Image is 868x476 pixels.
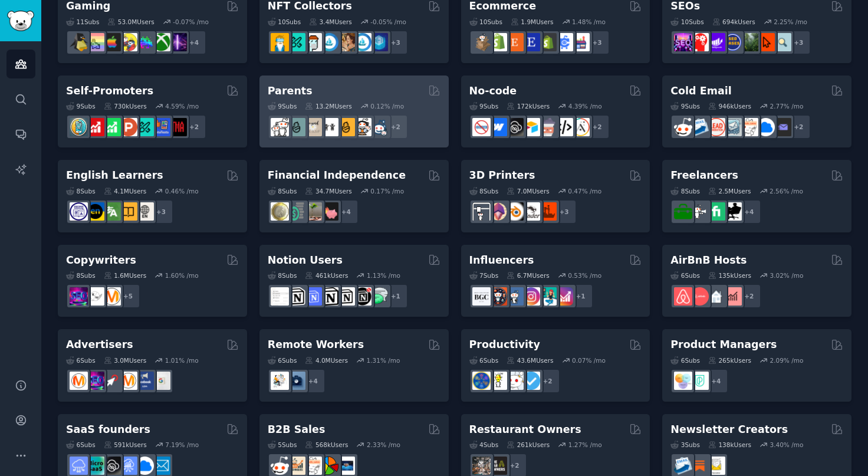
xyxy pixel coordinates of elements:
[271,457,289,475] img: sales
[136,457,154,475] img: B2BSaaS
[568,441,602,449] div: 1.27 % /mo
[674,202,692,221] img: forhire
[268,337,364,352] h2: Remote Workers
[507,187,550,195] div: 7.0M Users
[320,118,338,136] img: toddlers
[86,33,104,51] img: CozyGamers
[353,287,371,306] img: BestNotionTemplates
[107,18,154,26] div: 53.0M Users
[268,168,406,183] h2: Financial Independence
[708,271,751,280] div: 135k Users
[571,118,590,136] img: Adalo
[707,287,725,306] img: rentalproperties
[370,102,404,110] div: 0.12 % /mo
[103,287,121,306] img: content_marketing
[383,114,408,139] div: + 2
[489,118,507,136] img: webflow
[66,337,133,352] h2: Advertisers
[268,18,301,26] div: 10 Sub s
[489,33,507,51] img: shopify
[469,187,499,195] div: 8 Sub s
[86,118,104,136] img: youtubepromotion
[740,118,758,136] img: b2b_sales
[670,356,700,365] div: 6 Sub s
[472,118,491,136] img: nocode
[707,33,725,51] img: seogrowth
[370,33,388,51] img: DigitalItems
[268,441,297,449] div: 5 Sub s
[691,287,709,306] img: AirBnBHosts
[70,457,88,475] img: SaaS
[505,372,524,390] img: productivity
[555,287,573,306] img: InstagramGrowthTips
[66,187,96,195] div: 8 Sub s
[691,33,709,51] img: TechSEO
[507,271,550,280] div: 6.7M Users
[271,372,289,390] img: RemoteJobs
[305,356,348,365] div: 4.0M Users
[149,199,173,224] div: + 3
[568,187,601,195] div: 0.47 % /mo
[104,271,147,280] div: 1.6M Users
[305,441,348,449] div: 568k Users
[770,271,803,280] div: 3.02 % /mo
[538,287,557,306] img: influencermarketing
[691,118,709,136] img: Emailmarketing
[287,118,305,136] img: SingleParents
[472,457,491,475] img: restaurantowners
[522,287,540,306] img: InstagramMarketing
[774,18,807,26] div: 2.25 % /mo
[165,187,199,195] div: 0.46 % /mo
[268,253,343,268] h2: Notion Users
[287,457,305,475] img: salestechniques
[670,253,747,268] h2: AirBnB Hosts
[119,118,137,136] img: ProductHunters
[670,18,703,26] div: 10 Sub s
[489,202,507,221] img: 3Dmodeling
[572,356,606,365] div: 0.07 % /mo
[674,372,692,390] img: ProductManagement
[337,287,355,306] img: AskNotion
[370,118,388,136] img: Parents
[268,187,297,195] div: 8 Sub s
[469,271,499,280] div: 7 Sub s
[66,168,163,183] h2: English Learners
[309,18,352,26] div: 3.4M Users
[334,199,359,224] div: + 4
[70,202,88,221] img: languagelearning
[489,457,507,475] img: BarOwners
[367,441,400,449] div: 2.33 % /mo
[708,356,751,365] div: 265k Users
[165,271,199,280] div: 1.60 % /mo
[103,33,121,51] img: macgaming
[268,422,325,437] h2: B2B Sales
[70,118,88,136] img: AppIdeas
[670,441,700,449] div: 3 Sub s
[674,287,692,306] img: airbnb_hosts
[119,33,137,51] img: GamerPals
[708,102,751,110] div: 946k Users
[712,18,755,26] div: 694k Users
[507,441,550,449] div: 261k Users
[691,457,709,475] img: Substack
[86,372,104,390] img: SEO
[152,33,170,51] img: XboxGamers
[165,356,199,365] div: 1.01 % /mo
[670,84,731,99] h2: Cold Email
[66,441,96,449] div: 6 Sub s
[505,118,524,136] img: NoCodeSaaS
[505,33,524,51] img: Etsy
[152,372,170,390] img: googleads
[169,118,187,136] img: TestMyApp
[136,202,154,221] img: Learn_English
[383,30,408,55] div: + 3
[674,457,692,475] img: Emailmarketing
[271,202,289,221] img: UKPersonalFinance
[585,114,610,139] div: + 2
[724,33,742,51] img: SEO_cases
[770,441,803,449] div: 3.40 % /mo
[538,202,557,221] img: FixMyPrint
[724,118,742,136] img: coldemail
[271,118,289,136] img: daddit
[70,33,88,51] img: linux_gaming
